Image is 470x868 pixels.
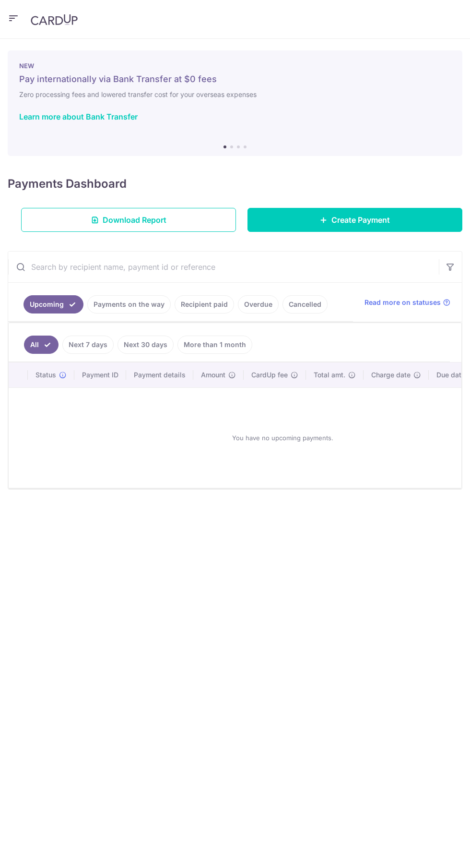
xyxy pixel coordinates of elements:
[436,370,465,380] span: Due date
[175,295,234,313] a: Recipient paid
[126,362,193,387] th: Payment details
[314,370,345,380] span: Total amt.
[251,370,288,380] span: CardUp fee
[364,298,450,307] a: Read more on statuses
[8,175,127,193] h4: Payments Dashboard
[62,336,114,354] a: Next 7 days
[19,62,451,70] p: NEW
[19,73,451,85] h5: Pay internationally via Bank Transfer at $0 fees
[364,298,441,307] span: Read more on statuses
[24,336,59,354] a: All
[282,295,328,313] a: Cancelled
[117,336,174,354] a: Next 30 days
[331,214,390,226] span: Create Payment
[371,370,411,380] span: Charge date
[238,295,279,313] a: Overdue
[21,208,236,232] a: Download Report
[8,252,439,282] input: Search by recipient name, payment id or reference
[23,295,83,313] a: Upcoming
[35,370,56,380] span: Status
[177,336,252,354] a: More than 1 month
[201,370,225,380] span: Amount
[247,208,462,232] a: Create Payment
[19,112,138,121] a: Learn more about Bank Transfer
[103,214,166,226] span: Download Report
[31,14,78,25] img: CardUp
[19,89,451,100] h6: Zero processing fees and lowered transfer cost for your overseas expenses
[74,362,126,387] th: Payment ID
[87,295,171,313] a: Payments on the way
